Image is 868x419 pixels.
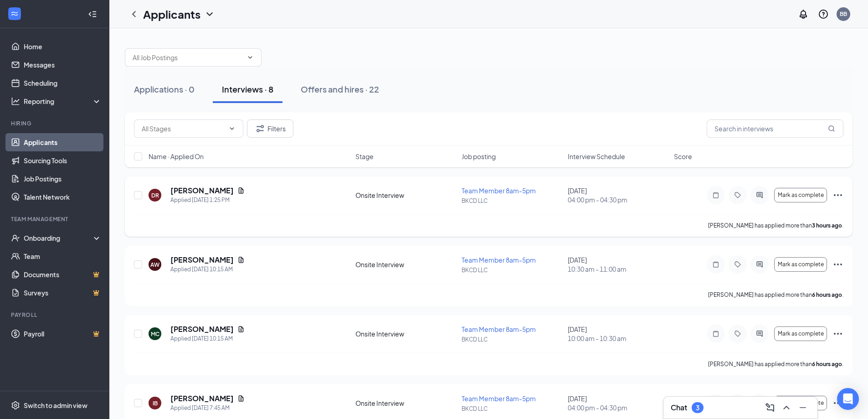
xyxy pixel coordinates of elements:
[134,83,195,95] div: Applications · 0
[778,261,824,268] span: Mark as complete
[707,119,843,138] input: Search in interviews
[237,256,245,264] svg: Document
[832,190,843,201] svg: Ellipses
[462,186,536,195] span: Team Member 8am-5pm
[255,123,266,134] svg: Filter
[462,325,536,333] span: Team Member 8am-5pm
[812,222,842,229] b: 3 hours ago
[133,52,243,62] input: All Job Postings
[11,215,100,223] div: Team Management
[170,196,245,205] div: Applied [DATE] 1:25 PM
[24,247,102,265] a: Team
[11,401,20,410] svg: Settings
[237,395,245,402] svg: Document
[462,266,562,274] p: BKCD LLC
[774,326,827,341] button: Mark as complete
[24,284,102,302] a: SurveysCrown
[732,330,743,337] svg: Tag
[732,261,743,268] svg: Tag
[142,124,225,134] input: All Stages
[568,334,668,343] span: 10:00 am - 10:30 am
[812,361,842,367] b: 6 hours ago
[128,9,139,20] a: ChevronLeft
[828,125,835,132] svg: MagnifyingGlass
[24,265,102,284] a: DocumentsCrown
[696,404,699,412] div: 3
[88,10,97,19] svg: Collapse
[568,152,625,161] span: Interview Schedule
[462,197,562,205] p: BKCD LLC
[462,152,496,161] span: Job posting
[708,360,843,368] p: [PERSON_NAME] has applied more than .
[568,394,668,412] div: [DATE]
[710,191,721,199] svg: Note
[24,133,102,151] a: Applicants
[778,331,824,337] span: Mark as complete
[774,396,827,410] button: Mark as complete
[204,9,215,20] svg: ChevronDown
[24,151,102,170] a: Sourcing Tools
[228,125,236,132] svg: ChevronDown
[24,97,102,106] div: Reporting
[143,6,200,22] h1: Applicants
[818,9,829,20] svg: QuestionInfo
[763,400,777,415] button: ComposeMessage
[149,152,204,161] span: Name · Applied On
[781,402,792,413] svg: ChevronUp
[778,192,824,198] span: Mark as complete
[24,325,102,343] a: PayrollCrown
[710,261,721,268] svg: Note
[840,10,847,18] div: BB
[671,403,687,413] h3: Chat
[832,259,843,270] svg: Ellipses
[568,325,668,343] div: [DATE]
[774,188,827,202] button: Mark as complete
[11,311,100,319] div: Payroll
[355,152,374,161] span: Stage
[568,403,668,412] span: 04:00 pm - 04:30 pm
[11,119,100,127] div: Hiring
[754,191,765,199] svg: ActiveChat
[170,255,234,265] h5: [PERSON_NAME]
[24,56,102,74] a: Messages
[462,336,562,343] p: BKCD LLC
[24,401,87,410] div: Switch to admin view
[24,170,102,188] a: Job Postings
[754,330,765,337] svg: ActiveChat
[222,83,273,95] div: Interviews · 8
[355,260,456,269] div: Onsite Interview
[674,152,692,161] span: Score
[170,334,245,343] div: Applied [DATE] 10:15 AM
[24,74,102,92] a: Scheduling
[237,326,245,333] svg: Document
[568,186,668,204] div: [DATE]
[798,9,809,20] svg: Notifications
[796,400,810,415] button: Minimize
[832,328,843,339] svg: Ellipses
[774,257,827,272] button: Mark as complete
[708,222,843,229] p: [PERSON_NAME] has applied more than .
[24,188,102,206] a: Talent Network
[754,261,765,268] svg: ActiveChat
[832,398,843,409] svg: Ellipses
[24,233,94,243] div: Onboarding
[355,398,456,408] div: Onsite Interview
[462,405,562,413] p: BKCD LLC
[24,37,102,56] a: Home
[568,195,668,204] span: 04:00 pm - 04:30 pm
[797,402,808,413] svg: Minimize
[779,400,794,415] button: ChevronUp
[708,291,843,299] p: [PERSON_NAME] has applied more than .
[151,191,159,199] div: DR
[153,399,158,407] div: IB
[732,191,743,199] svg: Tag
[170,403,245,413] div: Applied [DATE] 7:45 AM
[837,388,859,410] div: Open Intercom Messenger
[247,54,254,61] svg: ChevronDown
[170,186,234,196] h5: [PERSON_NAME]
[237,187,245,194] svg: Document
[765,402,776,413] svg: ComposeMessage
[170,393,234,403] h5: [PERSON_NAME]
[170,324,234,334] h5: [PERSON_NAME]
[568,255,668,274] div: [DATE]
